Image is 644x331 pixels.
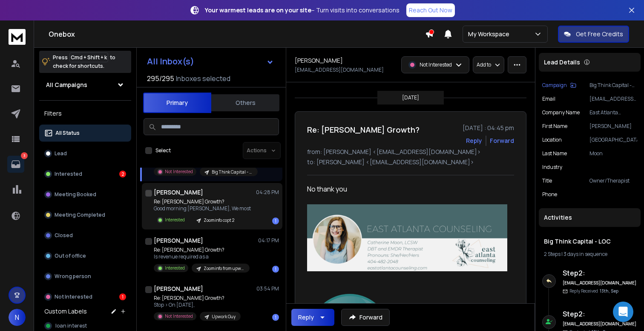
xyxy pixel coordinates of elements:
[39,145,131,162] button: Lead
[9,309,26,326] button: N
[204,265,244,272] p: Zoominfo from upwork guy maybe its a scam who knows
[39,165,131,183] button: Interested2
[154,295,241,302] p: Re: [PERSON_NAME] Growth?
[272,266,279,273] div: 1
[256,189,279,196] p: 04:28 PM
[466,136,482,145] button: Reply
[589,82,637,89] p: Big Think Capital - LOC
[402,94,419,101] p: [DATE]
[542,82,576,89] button: Campaign
[539,208,641,227] div: Activities
[55,212,105,218] p: Meeting Completed
[39,227,131,244] button: Closed
[55,130,80,136] p: All Status
[477,61,491,68] p: Add to
[307,148,514,156] p: from: [PERSON_NAME] <[EMAIL_ADDRESS][DOMAIN_NAME]>
[155,147,171,154] label: Select
[212,169,253,175] p: Big Think Capital - LOC
[341,309,390,326] button: Forward
[55,191,96,198] p: Meeting Booked
[119,171,126,177] div: 2
[298,313,314,322] div: Reply
[55,293,92,300] p: Not Interested
[55,273,91,280] p: Wrong person
[563,268,637,278] h6: Step 2 :
[165,168,193,175] p: Not Interested
[55,171,82,177] p: Interested
[204,217,234,224] p: Zoominfo copt 2
[600,288,618,294] span: 13th, Sep
[49,29,425,39] h1: Onebox
[154,188,203,197] h1: [PERSON_NAME]
[46,81,87,89] h1: All Campaigns
[295,56,343,65] h1: [PERSON_NAME]
[563,309,637,319] h6: Step 2 :
[39,268,131,285] button: Wrong person
[544,237,635,246] h1: Big Think Capital - LOC
[542,177,552,184] p: title
[205,6,400,15] p: – Turn visits into conversations
[542,164,562,171] p: industry
[154,198,251,205] p: Re: [PERSON_NAME] Growth?
[272,218,279,224] div: 1
[307,158,514,166] p: to: [PERSON_NAME] <[EMAIL_ADDRESS][DOMAIN_NAME]>
[39,247,131,264] button: Out of office
[44,307,87,316] h3: Custom Labels
[69,52,108,62] span: Cmd + Shift + k
[589,96,637,102] p: [EMAIL_ADDRESS][DOMAIN_NAME]
[576,30,623,38] p: Get Free Credits
[39,206,131,224] button: Meeting Completed
[256,285,279,292] p: 03:54 PM
[39,186,131,203] button: Meeting Booked
[140,53,281,70] button: All Inbox(s)
[205,6,311,14] strong: Your warmest leads are on your site
[53,53,115,70] p: Press to check for shortcuts.
[39,76,131,93] button: All Campaigns
[39,107,131,119] h3: Filters
[212,314,236,320] p: Upwork Guy
[544,58,580,67] p: Lead Details
[542,82,567,89] p: Campaign
[55,150,67,157] p: Lead
[558,26,629,43] button: Get Free Credits
[39,125,131,142] button: All Status
[154,247,250,253] p: Re: [PERSON_NAME] Growth?
[563,250,607,258] span: 3 days in sequence
[542,150,567,157] p: Last Name
[165,217,185,223] p: Interested
[55,253,86,259] p: Out of office
[154,285,203,293] h1: [PERSON_NAME]
[119,293,126,300] div: 1
[307,124,420,136] h1: Re: [PERSON_NAME] Growth?
[542,136,562,143] p: location
[165,265,185,271] p: Interested
[55,232,73,239] p: Closed
[544,250,561,258] span: 2 Steps
[176,73,230,84] h3: Inboxes selected
[258,237,279,244] p: 04:17 PM
[154,205,251,212] p: Good morning [PERSON_NAME], We most
[295,67,384,73] p: [EMAIL_ADDRESS][DOMAIN_NAME]
[55,322,87,329] span: loan interest
[211,93,279,112] button: Others
[613,302,633,322] div: Open Intercom Messenger
[542,191,557,198] p: Phone
[544,251,635,258] div: |
[490,136,514,145] div: Forward
[589,136,637,143] p: [GEOGRAPHIC_DATA]
[39,288,131,305] button: Not Interested1
[21,152,28,159] p: 3
[291,309,334,326] button: Reply
[589,109,637,116] p: East Atlanta Counseling Services
[563,280,637,286] h6: [EMAIL_ADDRESS][DOMAIN_NAME]
[272,314,279,321] div: 1
[542,96,555,102] p: Email
[406,3,455,17] a: Reach Out Now
[589,150,637,157] p: Moon
[542,109,580,116] p: Company Name
[542,123,567,130] p: First Name
[165,313,193,319] p: Not Interested
[7,156,24,173] a: 3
